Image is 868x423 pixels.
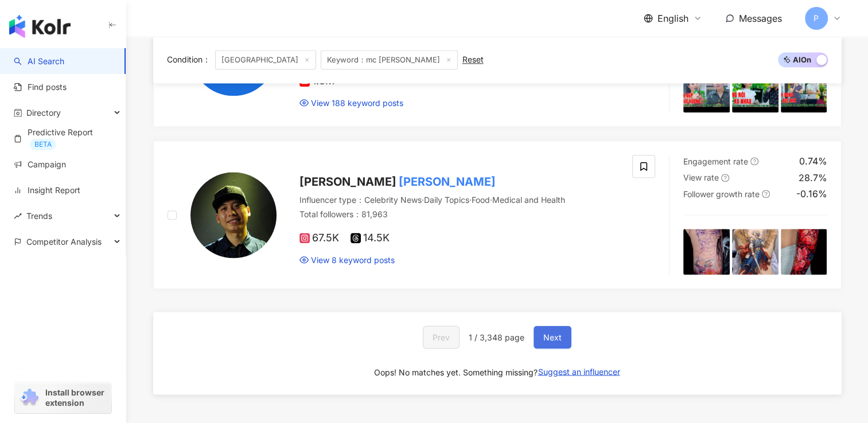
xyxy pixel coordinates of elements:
span: · [469,195,472,205]
span: Engagement rate [683,156,748,166]
mark: [PERSON_NAME] [396,173,498,191]
span: question-circle [721,174,729,182]
span: Medical and Health [492,195,565,205]
div: Influencer type ： [299,194,619,206]
span: · [490,195,492,205]
span: question-circle [750,157,758,165]
div: 28.7% [799,171,827,184]
div: Reset [462,56,484,65]
span: Condition ： [167,55,211,65]
span: P [813,12,819,25]
span: Next [543,332,562,342]
button: Prev [423,326,460,348]
span: View 8 keyword posts [311,254,395,265]
button: Suggest an influencer [538,362,621,381]
img: post-image [781,229,827,275]
span: Daily Topics [424,195,469,205]
span: 1 / 3,348 page [469,332,524,342]
img: post-image [732,66,779,113]
span: 67.5K [299,232,339,244]
img: post-image [683,66,730,113]
span: [GEOGRAPHIC_DATA] [215,50,316,70]
img: post-image [732,229,779,275]
span: 14.5K [351,232,390,244]
button: Next [534,326,571,348]
span: · [422,195,424,205]
span: Install browser extension [45,387,108,408]
span: Messages [739,13,782,24]
span: rise [14,212,22,220]
span: question-circle [762,190,770,198]
img: post-image [683,229,730,275]
span: English [657,12,688,25]
a: Find posts [14,81,67,93]
span: View rate [683,173,719,182]
img: KOL Avatar [190,172,277,258]
span: Competitor Analysis [26,229,102,254]
a: KOL Avatar[PERSON_NAME][PERSON_NAME]Influencer type：Celebrity News·Daily Topics·Food·Medical and ... [153,140,842,289]
a: chrome extensionInstall browser extension [15,382,111,413]
a: Campaign [14,159,66,170]
span: Follower growth rate [683,189,760,199]
a: View 188 keyword posts [299,97,403,109]
div: 0.74% [799,155,827,167]
img: post-image [781,66,827,113]
div: -0.16% [796,187,827,200]
span: Celebrity News [364,195,422,205]
div: Total followers ： 81,963 [299,209,619,220]
span: Trends [26,203,52,229]
span: Directory [26,100,61,126]
span: Keyword：mc [PERSON_NAME] [321,50,458,70]
img: logo [9,15,71,38]
a: searchAI Search [14,56,64,67]
a: View 8 keyword posts [299,254,395,265]
span: [PERSON_NAME] [299,175,396,189]
a: Insight Report [14,185,80,196]
span: Food [472,195,490,205]
div: Oops! No matches yet. Something missing? [374,366,538,378]
span: Suggest an influencer [538,367,620,376]
a: Predictive ReportBETA [14,127,116,150]
span: View 188 keyword posts [311,97,403,109]
img: chrome extension [18,389,40,407]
